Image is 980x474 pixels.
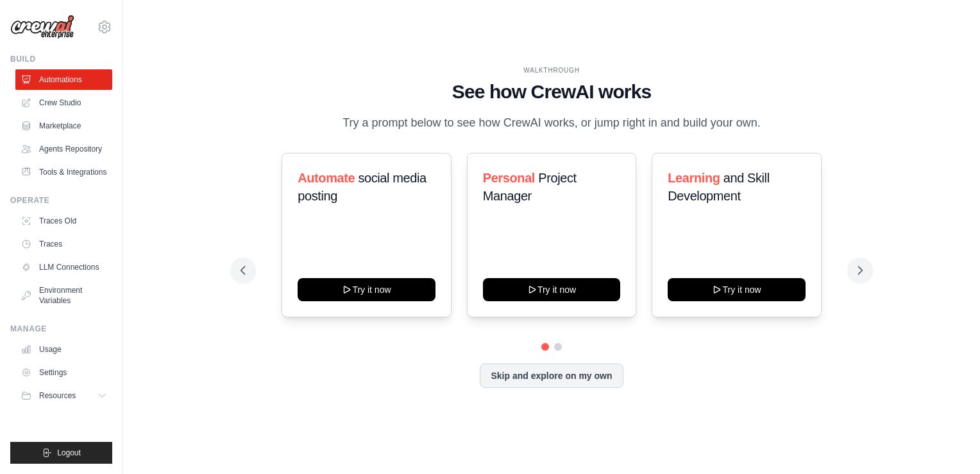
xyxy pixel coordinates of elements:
[15,385,112,406] button: Resources
[15,139,112,159] a: Agents Repository
[10,195,112,206] div: Operate
[10,15,74,39] img: Logo
[10,54,112,64] div: Build
[483,278,621,301] button: Try it now
[15,234,112,254] a: Traces
[57,448,81,458] span: Logout
[483,171,577,203] span: Project Manager
[668,171,720,185] span: Learning
[10,442,112,464] button: Logout
[668,278,806,301] button: Try it now
[298,171,427,203] span: social media posting
[298,171,355,185] span: Automate
[483,171,535,185] span: Personal
[336,114,767,132] p: Try a prompt below to see how CrewAI works, or jump right in and build your own.
[39,391,76,401] span: Resources
[15,162,112,182] a: Tools & Integrations
[15,339,112,360] a: Usage
[241,66,863,75] div: WALKTHROUGH
[15,362,112,383] a: Settings
[480,364,623,388] button: Skip and explore on my own
[15,280,112,311] a: Environment Variables
[15,116,112,136] a: Marketplace
[15,69,112,90] a: Automations
[15,92,112,113] a: Crew Studio
[15,257,112,277] a: LLM Connections
[298,278,435,301] button: Try it now
[10,324,112,334] div: Manage
[15,211,112,231] a: Traces Old
[241,80,863,103] h1: See how CrewAI works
